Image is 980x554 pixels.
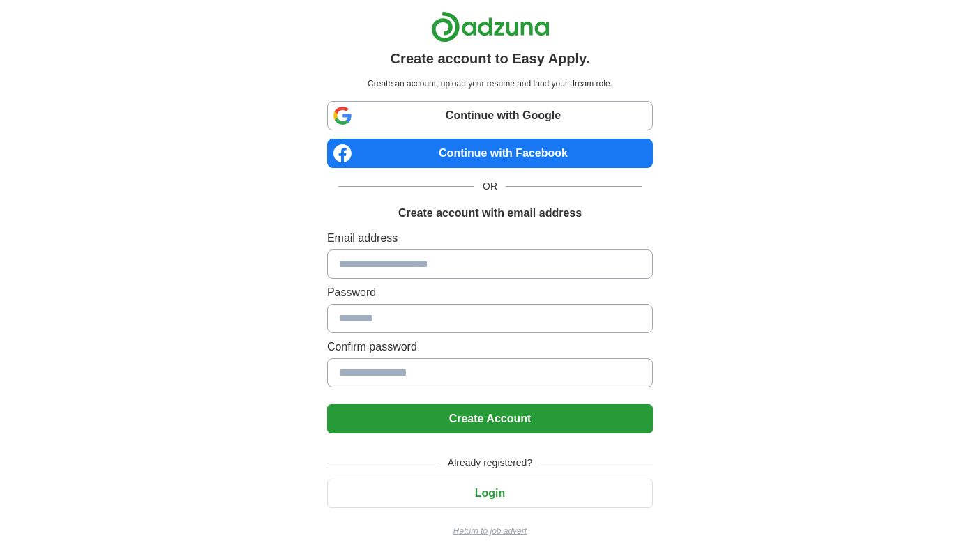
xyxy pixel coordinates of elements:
[327,525,653,537] a: Return to job advert
[327,487,653,499] a: Login
[327,339,653,355] label: Confirm password
[474,179,506,194] span: OR
[327,284,653,301] label: Password
[398,205,582,222] h1: Create account with email address
[327,139,653,168] a: Continue with Facebook
[327,101,653,130] a: Continue with Google
[330,77,650,90] p: Create an account, upload your resume and land your dream role.
[327,479,653,508] button: Login
[327,404,653,433] button: Create Account
[391,48,590,69] h1: Create account to Easy Apply.
[431,11,550,43] img: Adzuna logo
[439,456,541,470] span: Already registered?
[327,230,653,247] label: Email address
